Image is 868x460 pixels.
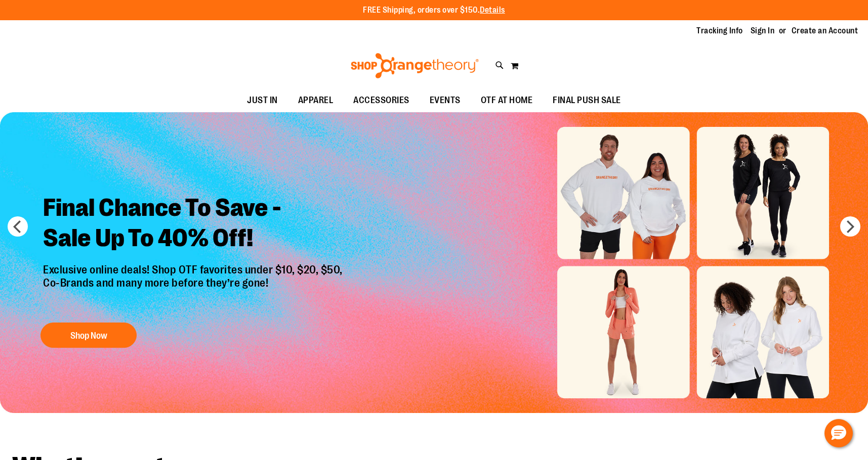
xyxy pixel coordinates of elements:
[430,89,461,112] span: EVENTS
[35,263,353,313] p: Exclusive online deals! Shop OTF favorites under $10, $20, $50, Co-Brands and many more before th...
[840,216,860,237] button: next
[420,89,471,112] a: EVENTS
[480,6,505,15] a: Details
[247,89,278,112] span: JUST IN
[237,89,288,112] a: JUST IN
[35,185,353,353] a: Final Chance To Save -Sale Up To 40% Off! Exclusive online deals! Shop OTF favorites under $10, $...
[543,89,631,112] a: FINAL PUSH SALE
[792,25,858,36] a: Create an Account
[824,419,853,447] button: Hello, have a question? Let’s chat.
[751,25,775,36] a: Sign In
[553,89,621,112] span: FINAL PUSH SALE
[471,89,543,112] a: OTF AT HOME
[40,323,137,348] button: Shop Now
[35,185,353,263] h2: Final Chance To Save - Sale Up To 40% Off!
[363,5,505,16] p: FREE Shipping, orders over $150.
[696,25,743,36] a: Tracking Info
[298,89,334,112] span: APPAREL
[353,89,409,112] span: ACCESSORIES
[288,89,344,112] a: APPAREL
[8,216,28,237] button: prev
[481,89,533,112] span: OTF AT HOME
[343,89,420,112] a: ACCESSORIES
[349,53,480,78] img: Shop Orangetheory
